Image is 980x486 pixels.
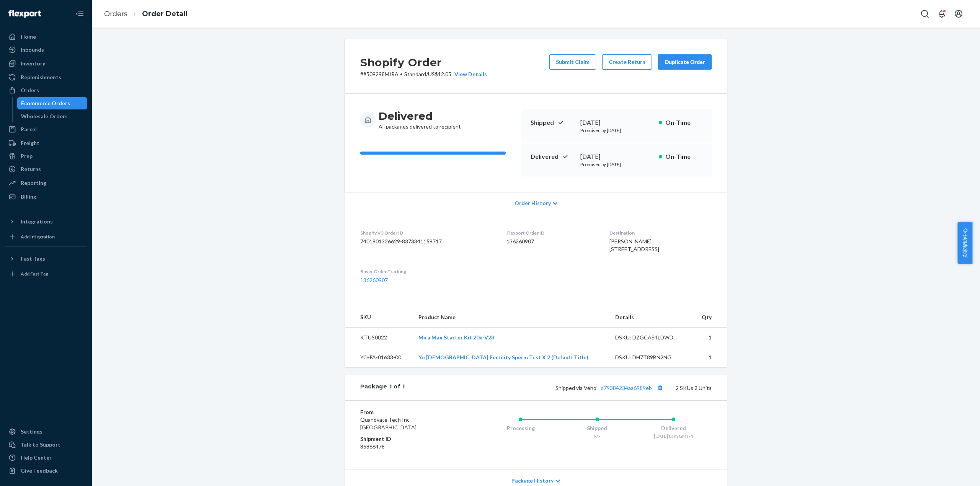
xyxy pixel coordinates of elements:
[5,177,87,189] a: Reporting
[21,152,33,160] div: Prep
[5,215,87,228] button: Integrations
[5,84,87,96] a: Orders
[405,383,712,393] div: 2 SKUs 2 Units
[21,454,52,462] div: Help Center
[506,238,597,245] dd: 136260907
[580,127,653,134] p: Promised by [DATE]
[609,307,693,328] th: Details
[665,118,702,127] p: On-Time
[104,10,127,18] a: Orders
[8,10,41,18] img: Flexport logo
[451,70,487,78] button: View Details
[658,54,712,70] button: Duplicate Order
[934,6,949,21] button: Open notifications
[482,424,559,432] div: Processing
[5,137,87,149] a: Freight
[559,424,635,432] div: Shipped
[531,118,574,127] p: Shipped
[5,191,87,203] a: Billing
[21,271,48,277] div: Add Fast Tag
[21,99,70,107] div: Ecommerce Orders
[5,57,87,70] a: Inventory
[21,255,45,263] div: Fast Tags
[17,110,88,122] a: Wholesale Orders
[345,328,412,348] td: KTUS0022
[635,424,712,432] div: Delivered
[21,73,61,81] div: Replenishments
[957,222,972,264] button: 卖家帮助中心
[72,6,87,21] button: Close Navigation
[5,439,87,451] a: Talk to Support
[665,58,705,66] div: Duplicate Order
[360,277,388,283] a: 136260907
[21,33,36,41] div: Home
[412,307,609,328] th: Product Name
[21,233,55,240] div: Add Integration
[5,44,87,56] a: Inbounds
[21,193,36,201] div: Billing
[379,109,461,123] h3: Delivered
[5,123,87,135] a: Parcel
[345,307,412,328] th: SKU
[142,10,188,18] a: Order Detail
[360,238,494,245] dd: 7401901326629-8373341159717
[5,231,87,243] a: Add Integration
[580,152,653,161] div: [DATE]
[21,165,41,173] div: Returns
[98,3,194,25] ol: breadcrumbs
[5,71,87,83] a: Replenishments
[5,150,87,162] a: Prep
[17,97,88,109] a: Ecommerce Orders
[360,435,452,443] dt: Shipment ID
[21,428,42,435] div: Settings
[506,230,597,236] dt: Flexport Order ID
[693,328,727,348] td: 1
[360,416,416,431] span: Quanovate Tech Inc [GEOGRAPHIC_DATA]
[559,433,635,439] div: 9/7
[5,426,87,438] a: Settings
[21,126,37,133] div: Parcel
[21,218,53,225] div: Integrations
[5,31,87,43] a: Home
[511,477,554,484] span: Package History
[5,268,87,280] a: Add Fast Tag
[693,347,727,367] td: 1
[615,334,687,341] div: DSKU: DZGCAS4LDWD
[5,452,87,464] a: Help Center
[21,46,44,54] div: Inbounds
[360,443,452,450] dd: 85866478
[360,268,494,275] dt: Buyer Order Tracking
[609,230,712,236] dt: Destination
[400,71,403,77] span: •
[360,408,452,416] dt: From
[549,54,596,70] button: Submit Claim
[360,70,487,78] p: # #509298MIRA / US$12.05
[609,238,659,252] span: [PERSON_NAME] [STREET_ADDRESS]
[21,86,39,94] div: Orders
[21,441,60,448] div: Talk to Support
[404,71,426,77] span: Standard
[5,163,87,175] a: Returns
[5,253,87,265] button: Fast Tags
[615,354,687,361] div: DSKU: DH7T89BN2NG
[635,433,712,439] div: [DATE] 8am GMT-4
[601,385,652,391] a: d79384234aa6989eb
[360,230,494,236] dt: Shopify V3 Order ID
[951,6,966,21] button: Open account menu
[379,109,461,130] div: All packages delivered to recipient
[580,118,653,127] div: [DATE]
[580,161,653,168] p: Promised by [DATE]
[418,354,588,360] a: Yo [DEMOGRAPHIC_DATA] Fertility Sperm Test X 2 (Default Title)
[345,347,412,367] td: YO-FA-01633-00
[655,383,665,393] button: Copy tracking number
[360,383,405,393] div: Package 1 of 1
[21,179,46,187] div: Reporting
[917,6,933,21] button: Open Search Box
[418,334,494,341] a: Mira Max Starter Kit 20x-V23
[21,139,39,147] div: Freight
[531,152,574,161] p: Delivered
[602,54,652,70] button: Create Return
[21,467,58,475] div: Give Feedback
[693,307,727,328] th: Qty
